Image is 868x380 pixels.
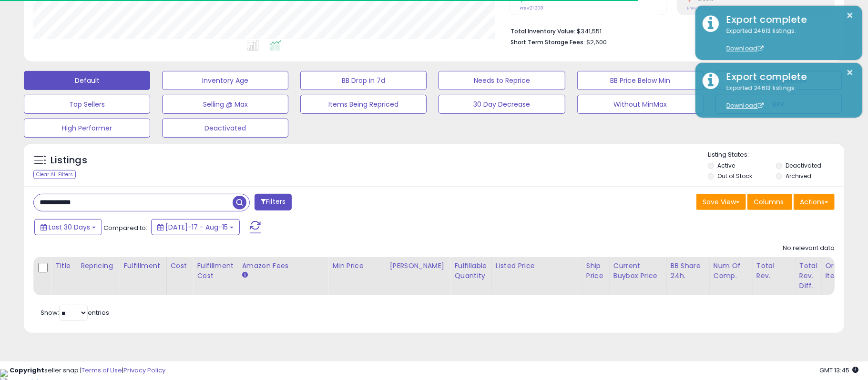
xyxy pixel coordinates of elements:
button: Without MinMax [577,95,704,114]
div: Min Price [332,261,381,271]
div: Title [55,261,72,271]
button: Inventory Age [162,71,288,90]
button: × [847,67,854,79]
div: Fulfillment [123,261,162,271]
button: Needs to Reprice [439,71,565,90]
span: [DATE]-17 - Aug-15 [165,222,228,232]
button: Deactivated [162,119,288,138]
button: Filters [255,194,292,210]
label: Out of Stock [717,172,752,180]
button: Selling @ Max [162,95,288,114]
div: Ship Price [586,261,605,281]
small: Amazon Fees. [242,271,247,280]
label: Deactivated [786,161,821,170]
span: Columns [754,197,784,207]
button: [DATE]-17 - Aug-15 [151,219,240,235]
button: Save View [696,194,746,210]
div: Num of Comp. [714,261,748,281]
button: Last 30 Days [34,219,102,235]
button: Actions [794,194,835,210]
label: Archived [786,172,811,180]
button: Top Sellers [24,95,150,114]
div: Clear All Filters [33,170,76,179]
button: × [847,10,854,21]
div: Repricing [81,261,115,271]
p: Listing States: [708,150,844,160]
div: Export complete [719,70,855,84]
label: Active [717,161,735,170]
div: Cost [171,261,189,271]
div: Ordered Items [826,261,860,281]
span: Last 30 Days [49,222,90,232]
button: 30 Day Decrease [439,95,565,114]
button: Columns [747,194,792,210]
div: No relevant data [783,244,835,253]
div: Fulfillable Quantity [454,261,487,281]
button: High Performer [24,119,150,138]
div: Exported 24613 listings. [719,84,855,110]
div: Total Rev. Diff. [799,261,817,291]
div: Fulfillment Cost [197,261,234,281]
div: Total Rev. [756,261,791,281]
a: Download [726,44,764,52]
h5: Listings [51,154,87,167]
a: Download [726,101,764,110]
div: Current Buybox Price [613,261,663,281]
div: Listed Price [496,261,578,271]
button: BB Price Below Min [577,71,704,90]
span: Show: entries [41,308,109,317]
div: Exported 24613 listings. [719,27,855,53]
div: BB Share 24h. [671,261,705,281]
button: Default [24,71,150,90]
div: [PERSON_NAME] [389,261,446,271]
span: Compared to: [103,223,147,232]
div: Export complete [719,13,855,27]
button: Items Being Repriced [300,95,427,114]
button: BB Drop in 7d [300,71,427,90]
div: Amazon Fees [242,261,324,271]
